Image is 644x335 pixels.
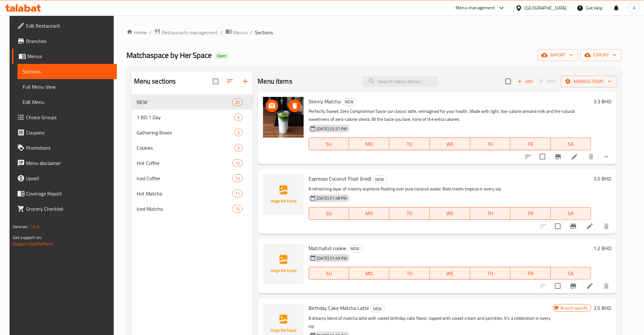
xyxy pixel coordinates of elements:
[234,144,242,152] div: items
[558,305,591,311] span: Branch specific
[26,159,112,167] span: Menu disclaimer
[309,97,341,106] span: Skinny Matcha
[12,201,117,216] a: Grocery Checklist
[599,149,614,164] button: show more
[214,53,229,58] span: Open
[238,74,253,89] button: Add section
[17,79,117,94] a: Full Menu View
[126,29,147,36] a: Home
[137,205,233,213] span: Iced Matcha
[26,205,112,213] span: Grocery Checklist
[26,174,112,182] span: Upsell
[352,140,387,149] span: MO
[363,76,438,87] input: search
[511,207,551,220] button: FR
[342,98,357,106] div: NEW
[349,207,390,220] button: MO
[312,140,347,149] span: SU
[392,140,427,149] span: TU
[26,129,112,136] span: Coupons
[233,206,242,212] span: 15
[561,76,617,87] button: Manage items
[315,126,350,132] span: [DATE] 02:27 PM
[599,278,614,294] button: delete
[221,29,223,36] li: /
[132,140,253,155] div: Cookies3
[132,94,253,110] div: NEW20
[250,29,253,36] li: /
[137,174,233,182] div: Iced Coffee
[586,222,594,230] a: Edit menu item
[309,185,592,193] p: A refreshing layer of creamy espresso floating over pure coconut water. Bold meets tropical in ev...
[566,219,581,234] button: Branch-specific-item
[226,28,248,37] a: Menus
[12,140,117,155] a: Promotions
[154,28,218,37] a: Restaurants management
[352,269,387,278] span: MO
[594,97,612,106] h6: 3.3 BHD
[315,255,350,261] span: [DATE] 01:49 PM
[17,64,117,79] a: Sections
[603,153,610,161] svg: Show Choices
[430,138,470,150] button: WE
[584,149,599,164] button: delete
[137,98,233,106] div: NEW
[312,209,347,218] span: SU
[137,144,235,152] span: Cookies
[26,113,112,121] span: Choice Groups
[235,130,242,136] span: 3
[126,28,622,37] nav: breadcrumb
[309,207,349,220] button: SU
[233,99,242,105] span: 20
[470,207,511,220] button: TH
[132,201,253,216] div: Iced Matcha15
[233,175,242,181] span: 13
[234,113,242,121] div: items
[373,176,387,183] span: NEW
[12,18,117,33] a: Edit Restaurant
[27,52,112,60] span: Menus
[390,207,430,220] button: TU
[23,68,112,75] span: Sections
[390,267,430,280] button: TU
[543,51,573,59] span: import
[502,75,515,88] span: Select section
[430,267,470,280] button: WE
[432,209,468,218] span: WE
[137,159,233,167] span: Hot Coffee
[137,129,235,136] span: Gathering Boxes
[26,190,112,197] span: Coverage Report
[149,29,152,36] li: /
[551,267,591,280] button: SA
[214,52,229,60] div: Open
[309,267,349,280] button: SU
[233,191,242,197] span: 11
[551,279,565,293] span: Select to update
[515,77,535,86] span: Add item
[349,138,390,150] button: MO
[473,209,508,218] span: TH
[312,269,347,278] span: SU
[132,155,253,171] div: Hot Coffee13
[470,138,511,150] button: TH
[513,140,548,149] span: FR
[162,29,218,36] span: Restaurants management
[517,78,534,85] span: Add
[258,77,293,86] h2: Menu items
[515,77,535,86] button: Add
[342,98,356,106] span: NEW
[255,29,273,36] span: Sections
[352,209,387,218] span: MO
[12,49,117,64] a: Menus
[232,98,242,106] div: items
[525,4,567,11] div: [GEOGRAPHIC_DATA]
[511,138,551,150] button: FR
[222,74,238,89] span: Sort sections
[392,269,427,278] span: TU
[373,175,387,183] div: NEW
[235,114,242,120] span: 6
[370,305,385,312] div: NEW
[232,174,242,182] div: items
[12,186,117,201] a: Coverage Report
